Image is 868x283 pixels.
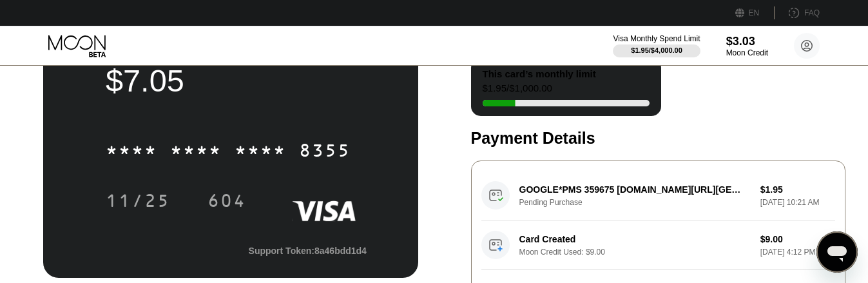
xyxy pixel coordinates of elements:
div: 8355 [299,142,351,162]
div: 604 [198,184,256,217]
div: 11/25 [96,184,180,217]
div: Payment Details [471,129,845,148]
div: $3.03Moon Credit [726,35,768,57]
div: $7.05 [106,63,356,99]
div: $1.95 / $4,000.00 [631,46,682,54]
div: This card’s monthly limit [483,68,596,79]
div: Support Token: 8a46bdd1d4 [249,246,367,256]
div: EN [749,8,760,17]
iframe: Button to launch messaging window [816,231,858,273]
div: 11/25 [106,192,170,213]
div: $3.03 [726,35,768,48]
div: Support Token:8a46bdd1d4 [249,246,367,256]
div: $1.95 / $1,000.00 [483,83,552,100]
div: Moon Credit [726,48,768,57]
div: Visa Monthly Spend Limit [613,34,700,43]
div: EN [735,6,775,19]
div: Visa Monthly Spend Limit$1.95/$4,000.00 [613,34,700,57]
div: 604 [207,192,246,213]
div: FAQ [804,8,820,17]
div: FAQ [775,6,820,19]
